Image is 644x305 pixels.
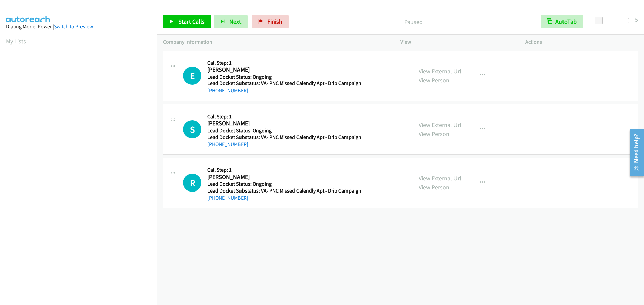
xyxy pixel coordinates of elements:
[267,18,282,25] span: Finish
[541,15,583,28] button: AutoTab
[214,15,248,28] button: Next
[207,120,359,127] h2: [PERSON_NAME]
[419,76,449,84] a: View Person
[207,74,361,80] h5: Lead Docket Status: Ongoing
[207,134,361,141] h5: Lead Docket Substatus: VA- PNC Missed Calendly Apt - Drip Campaign
[419,183,449,191] a: View Person
[163,15,211,28] a: Start Calls
[207,66,359,74] h2: [PERSON_NAME]
[625,126,644,179] iframe: Resource Center
[178,18,205,25] span: Start Calls
[207,80,361,87] h5: Lead Docket Substatus: VA- PNC Missed Calendly Apt - Drip Campaign
[207,181,361,187] h5: Lead Docket Status: Ongoing
[525,38,638,46] p: Actions
[207,187,361,194] h5: Lead Docket Substatus: VA- PNC Missed Calendly Apt - Drip Campaign
[252,15,289,28] a: Finish
[54,23,93,30] a: Switch to Preview
[419,130,449,138] a: View Person
[207,173,359,181] h2: [PERSON_NAME]
[419,174,461,182] a: View External Url
[207,167,361,173] h5: Call Step: 1
[6,37,26,45] a: My Lists
[207,60,361,66] h5: Call Step: 1
[229,18,241,25] span: Next
[183,174,201,192] div: The call is yet to be attempted
[207,87,248,94] a: [PHONE_NUMBER]
[183,120,201,138] h1: S
[635,15,638,24] div: 5
[6,23,151,31] div: Dialing Mode: Power |
[419,67,461,75] a: View External Url
[183,67,201,85] div: The call is yet to be attempted
[183,174,201,192] h1: R
[183,67,201,85] h1: E
[419,121,461,129] a: View External Url
[298,17,529,26] p: Paused
[207,113,361,120] h5: Call Step: 1
[207,127,361,134] h5: Lead Docket Status: Ongoing
[598,18,629,23] div: Delay between calls (in seconds)
[207,141,248,147] a: [PHONE_NUMBER]
[163,38,388,46] p: Company Information
[207,195,248,201] a: [PHONE_NUMBER]
[400,38,513,46] p: View
[183,120,201,138] div: The call is yet to be attempted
